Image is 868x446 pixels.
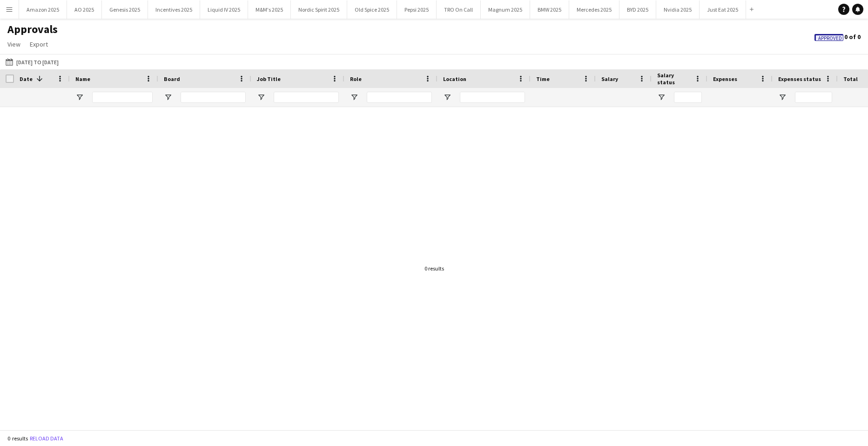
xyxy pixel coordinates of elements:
input: Salary status Filter Input [674,92,702,103]
button: Genesis 2025 [102,0,148,19]
button: TRO On Call [437,0,481,19]
button: Open Filter Menu [257,93,265,101]
a: View [4,38,24,50]
span: Time [536,75,550,82]
button: Open Filter Menu [443,93,451,101]
button: Pepsi 2025 [397,0,437,19]
span: View [7,40,20,48]
button: Nordic Spirit 2025 [291,0,347,19]
span: 0 of 0 [814,33,861,41]
span: Date [20,75,33,82]
button: Old Spice 2025 [347,0,397,19]
button: Amazon 2025 [19,0,67,19]
a: Export [26,38,52,50]
span: Expenses [713,75,737,82]
span: Export [30,40,48,48]
input: Name Filter Input [92,92,153,103]
span: Name [75,75,90,82]
button: Just Eat 2025 [700,0,746,19]
input: Role Filter Input [367,92,432,103]
span: Salary status [657,72,691,86]
span: Expenses status [778,75,821,82]
button: Incentives 2025 [148,0,200,19]
input: Column with Header Selection [6,74,14,83]
button: M&M's 2025 [248,0,291,19]
button: BYD 2025 [619,0,656,19]
input: Job Title Filter Input [274,92,339,103]
button: Open Filter Menu [350,93,358,101]
span: Job Title [257,75,281,82]
input: Location Filter Input [460,92,525,103]
button: [DATE] to [DATE] [4,56,61,68]
span: Location [443,75,466,82]
span: Salary [601,75,618,82]
input: Board Filter Input [181,92,246,103]
button: Mercedes 2025 [569,0,619,19]
button: BMW 2025 [530,0,569,19]
button: Open Filter Menu [657,93,666,101]
button: Nvidia 2025 [656,0,700,19]
span: Approved [818,35,842,41]
button: Open Filter Menu [164,93,172,101]
button: Open Filter Menu [75,93,84,101]
button: Open Filter Menu [778,93,787,101]
span: Role [350,75,362,82]
button: Magnum 2025 [481,0,530,19]
input: Expenses status Filter Input [795,92,832,103]
span: Board [164,75,180,82]
button: AO 2025 [67,0,102,19]
button: Reload data [28,433,65,444]
button: Liquid IV 2025 [200,0,248,19]
div: 0 results [424,265,444,272]
span: Total [843,75,858,82]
